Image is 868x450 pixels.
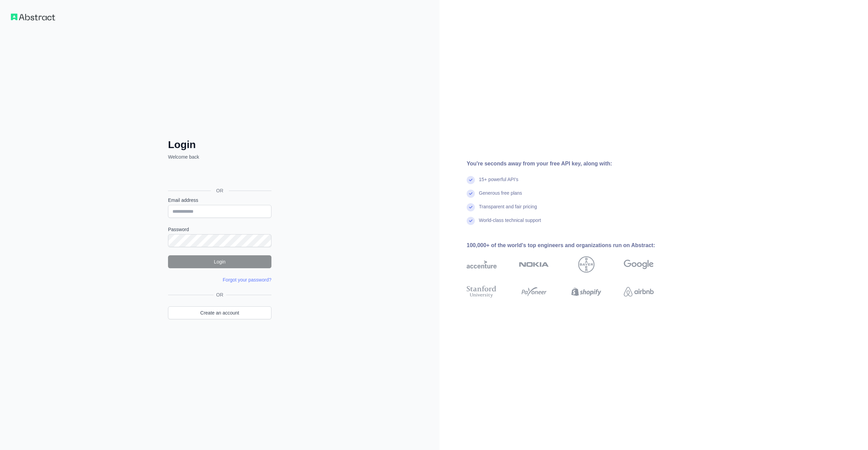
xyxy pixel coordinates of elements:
[467,217,475,225] img: check mark
[168,306,271,319] a: Create an account
[479,190,522,203] div: Generous free plans
[479,176,518,190] div: 15+ powerful API's
[624,284,654,299] img: airbnb
[168,139,271,151] h2: Login
[168,197,271,204] label: Email address
[214,291,226,298] span: OR
[467,284,497,299] img: stanford university
[571,284,601,299] img: shopify
[479,203,537,217] div: Transparent and fair pricing
[578,256,595,273] img: bayer
[467,160,675,168] div: You're seconds away from your free API key, along with:
[165,168,273,183] iframe: Sign in with Google Button
[223,277,271,283] a: Forgot your password?
[624,256,654,273] img: google
[168,154,271,160] p: Welcome back
[467,203,475,211] img: check mark
[168,226,271,233] label: Password
[519,284,549,299] img: payoneer
[11,14,55,20] img: Workflow
[467,256,497,273] img: accenture
[467,190,475,198] img: check mark
[467,176,475,184] img: check mark
[479,217,541,230] div: World-class technical support
[168,255,271,268] button: Login
[467,241,675,250] div: 100,000+ of the world's top engineers and organizations run on Abstract:
[519,256,549,273] img: nokia
[211,187,229,194] span: OR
